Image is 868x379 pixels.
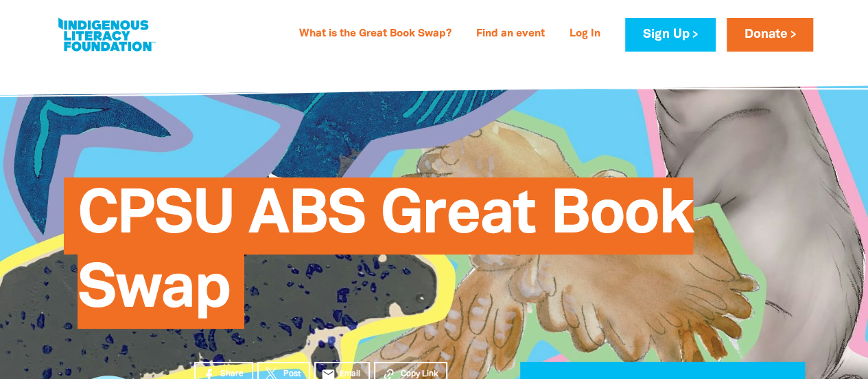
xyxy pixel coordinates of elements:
[291,23,460,45] a: What is the Great Book Swap?
[78,188,693,329] span: CPSU ABS Great Book Swap
[727,18,813,52] a: Donate
[468,23,553,45] a: Find an event
[561,23,609,45] a: Log In
[625,18,715,52] a: Sign Up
